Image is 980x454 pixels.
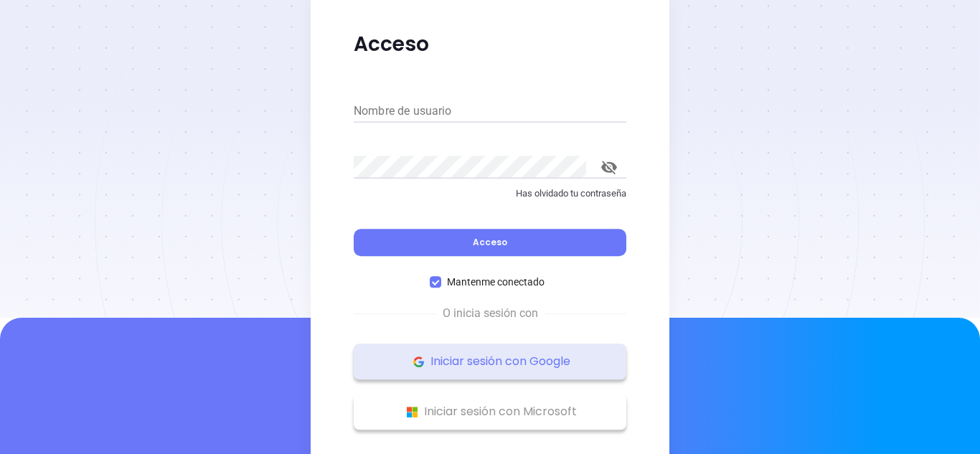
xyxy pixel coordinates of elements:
[443,306,538,320] font: O inicia sesión con
[354,30,430,58] font: Acceso
[354,229,626,256] button: Acceso
[447,276,545,288] font: Mantenme conectado
[424,403,577,420] font: Iniciar sesión con Microsoft
[403,403,421,421] img: Logotipo de Microsoft
[592,150,626,184] button: alternar visibilidad de contraseña
[430,353,570,369] font: Iniciar sesión con Google
[410,353,428,371] img: Logotipo de Google
[516,188,626,199] font: Has olvidado tu contraseña
[354,186,626,212] a: Has olvidado tu contraseña
[354,394,626,430] button: Logotipo de Microsoft Iniciar sesión con Microsoft
[473,236,507,248] font: Acceso
[354,344,626,379] button: Logotipo de Google Iniciar sesión con Google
